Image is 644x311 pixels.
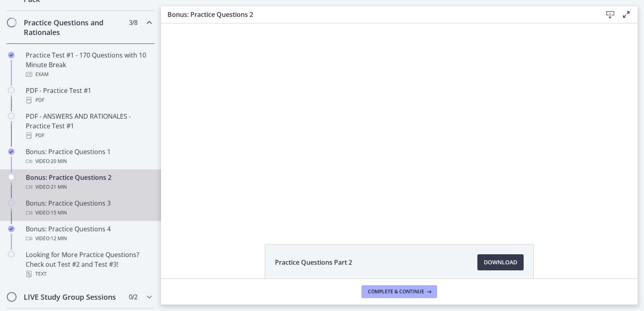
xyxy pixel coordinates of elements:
[477,254,524,270] a: Download
[26,198,151,218] div: Bonus: Practice Questions 3
[26,182,151,192] div: Video
[26,131,151,140] div: PDF
[161,23,638,226] iframe: Video Lesson
[26,173,151,192] div: Bonus: Practice Questions 2
[129,18,137,27] span: 3 / 8
[26,208,151,218] div: Video
[50,234,67,243] span: · 12 min
[129,292,137,302] span: 0 / 2
[26,224,151,243] div: Bonus: Practice Questions 4
[275,257,352,267] span: Practice Questions Part 2
[8,148,14,155] i: Completed
[167,10,589,19] h3: Bonus: Practice Questions 2
[50,157,67,166] span: · 20 min
[26,70,151,79] div: Exam
[26,50,151,79] div: Practice Test #1 - 170 Questions with 10 Minute Break
[50,182,67,192] span: · 21 min
[24,18,122,37] h2: Practice Questions and Rationales
[26,86,151,105] div: PDF - Practice Test #1
[26,250,151,279] div: Looking for More Practice Questions? Check out Test #2 and Test #3!
[368,288,424,295] span: Complete & continue
[24,292,122,302] h2: LIVE Study Group Sessions
[26,157,151,166] div: Video
[26,111,151,140] div: PDF - ANSWERS AND RATIONALES - Practice Test #1
[26,95,151,105] div: PDF
[8,52,14,58] i: Completed
[361,285,437,298] button: Complete & continue
[26,234,151,243] div: Video
[26,269,151,279] div: Text
[50,208,67,218] span: · 15 min
[26,147,151,166] div: Bonus: Practice Questions 1
[484,257,517,267] span: Download
[8,226,14,232] i: Completed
